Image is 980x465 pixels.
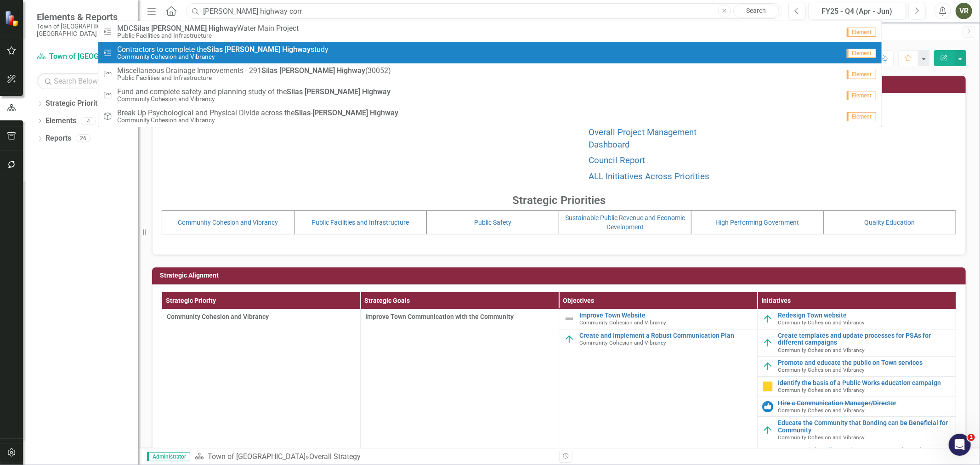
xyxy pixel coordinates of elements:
[209,24,237,33] strong: Highway
[37,11,129,23] span: Elements & Reports
[808,3,906,19] button: FY25 - Q4 (Apr - Jun)
[778,420,951,434] a: Educate the Community that Bonding can be Beneficial for Community
[778,380,951,386] a: Identify the basis of a Public Works education campaign
[362,87,391,96] strong: Highway
[279,66,335,75] strong: [PERSON_NAME]
[778,447,951,454] a: Create social media posting processes and templates
[207,45,223,54] strong: Silas
[37,23,129,38] small: Town of [GEOGRAPHIC_DATA], [GEOGRAPHIC_DATA]
[847,49,876,58] span: Element
[295,108,311,117] strong: Silas
[117,88,391,96] span: Fund and complete safety and planning study of the
[117,117,398,124] small: Community Cohesion and Vibrancy
[208,452,306,461] a: Town of [GEOGRAPHIC_DATA]
[847,28,876,37] span: Element
[762,425,773,436] img: On Target
[117,53,329,60] small: Community Cohesion and Vibrancy
[117,67,391,75] span: Miscellaneous Drainage Improvements - 291 (30052)
[757,417,956,444] td: Double-Click to Edit Right Click for Context Menu
[287,87,303,96] strong: Silas
[117,45,329,54] span: Contractors to complete the study
[98,85,881,106] a: Fund and complete safety and planning study of theSilas [PERSON_NAME] HighwayCommunity Cohesion a...
[312,219,409,226] a: Public Facilities and Infrastructure
[762,313,773,324] img: On Target
[225,45,280,54] strong: [PERSON_NAME]
[195,452,552,462] div: »
[305,87,360,96] strong: [PERSON_NAME]
[45,133,71,144] a: Reports
[5,10,21,26] img: ClearPoint Strategy
[579,312,753,319] a: Improve Town Website
[337,66,365,75] strong: Highway
[98,42,881,63] a: Contractors to complete theSilas [PERSON_NAME] HighwaystudyCommunity Cohesion and VibrancyElement
[45,98,107,109] a: Strategic Priorities
[778,407,865,414] span: Community Cohesion and Vibrancy
[151,24,207,33] strong: [PERSON_NAME]
[778,434,865,441] span: Community Cohesion and Vibrancy
[474,219,511,226] a: Public Safety
[757,444,956,464] td: Double-Click to Edit Right Click for Context Menu
[579,340,666,346] span: Community Cohesion and Vibrancy
[956,3,972,19] button: VR
[117,109,398,117] span: Break Up Psychological and Physical Divide across the -
[589,155,645,165] a: Council Report
[98,21,881,42] a: MDCSilas [PERSON_NAME] HighwayWater Main ProjectPublic Facilities and InfrastructureElement
[847,112,876,121] span: Element
[512,194,606,207] strong: Strategic Priorities
[847,70,876,79] span: Element
[178,219,278,226] a: Community Cohesion and Vibrancy
[865,219,915,226] a: Quality Education
[757,376,956,397] td: Double-Click to Edit Right Click for Context Menu
[147,452,190,461] span: Administrator
[716,219,799,226] a: High Performing Government
[117,24,299,33] span: MDC Water Main Project
[133,24,149,33] strong: Silas
[949,434,971,456] iframe: Intercom live chat
[37,73,129,89] input: Search Below...
[261,66,278,75] strong: Silas
[365,312,554,321] span: Improve Town Communication with the Community
[778,319,865,326] span: Community Cohesion and Vibrancy
[564,334,575,345] img: On Target
[762,401,773,412] img: Completed in a Previous Quarter
[778,367,865,373] span: Community Cohesion and Vibrancy
[117,96,391,102] small: Community Cohesion and Vibrancy
[370,108,398,117] strong: Highway
[733,5,779,17] a: Search
[968,434,975,441] span: 1
[847,91,876,100] span: Element
[589,127,697,150] a: Overall Project Management Dashboard
[589,171,709,181] a: ALL Initiatives Across Priorities
[757,397,956,417] td: Double-Click to Edit Right Click for Context Menu
[45,116,76,126] a: Elements
[37,51,129,62] a: Town of [GEOGRAPHIC_DATA]
[778,312,951,319] a: Redesign Town website
[565,214,685,231] a: Sustainable Public Revenue and Economic Development
[778,387,865,393] span: Community Cohesion and Vibrancy
[559,309,757,329] td: Double-Click to Edit Right Click for Context Menu
[579,332,753,339] a: Create and Implement a Robust Communication Plan
[778,347,865,353] span: Community Cohesion and Vibrancy
[81,117,96,125] div: 4
[167,313,269,320] span: Community Cohesion and Vibrancy
[579,319,666,326] span: Community Cohesion and Vibrancy
[778,400,951,407] a: Hire a Communication Manager/Director
[757,329,956,356] td: Double-Click to Edit Right Click for Context Menu
[564,313,575,324] img: Not Defined
[448,102,536,190] img: Town of Wethersfield CT | Wethersfield CT
[762,337,773,348] img: On Target
[117,32,299,39] small: Public Facilities and Infrastructure
[778,332,951,346] a: Create templates and update processes for PSAs for different campaigns
[309,452,361,461] div: Overall Strategy
[282,45,311,54] strong: Highway
[98,106,881,127] a: Break Up Psychological and Physical Divide across theSilas-[PERSON_NAME] HighwayCommunity Cohesio...
[762,381,773,392] img: On Hold
[76,135,91,142] div: 26
[312,108,368,117] strong: [PERSON_NAME]
[117,74,391,81] small: Public Facilities and Infrastructure
[811,6,903,17] div: FY25 - Q4 (Apr - Jun)
[778,359,951,366] a: Promote and educate the public on Town services
[98,63,881,85] a: Miscellaneous Drainage Improvements - 291Silas [PERSON_NAME] Highway(30052)Public Facilities and ...
[757,309,956,329] td: Double-Click to Edit Right Click for Context Menu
